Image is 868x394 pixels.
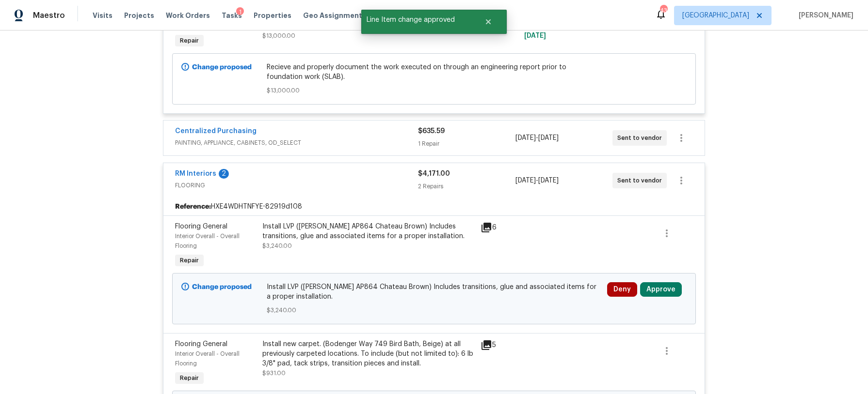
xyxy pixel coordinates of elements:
span: [DATE] [524,32,546,39]
span: Properties [254,11,291,20]
button: Deny [607,282,637,297]
span: Line Item change approved [361,10,472,30]
span: $13,000.00 [262,33,295,39]
span: Maestro [33,11,65,20]
div: HXE4WDHTNFYE-82919d108 [163,198,705,215]
span: Visits [93,11,113,20]
span: - [515,176,559,185]
button: Close [472,12,504,31]
span: $3,240.00 [267,305,602,315]
span: [GEOGRAPHIC_DATA] [682,11,749,20]
div: 5 [481,339,518,351]
span: Install LVP ([PERSON_NAME] AP864 Chateau Brown) Includes transitions, glue and associated items f... [267,282,602,302]
div: 6 [481,222,518,233]
span: Geo Assignments [303,11,366,20]
button: Approve [640,282,682,297]
span: $3,240.00 [262,243,292,249]
span: Interior Overall - Overall Flooring [175,351,240,366]
span: [DATE] [538,135,559,141]
span: [PERSON_NAME] [795,11,853,20]
span: Sent to vendor [617,133,666,143]
span: [DATE] [515,177,536,184]
b: Reference: [175,202,211,212]
span: [DATE] [538,177,559,184]
span: - [515,133,559,143]
span: Repair [176,36,203,45]
b: Change proposed [192,284,252,290]
div: 2 Repairs [418,182,515,191]
span: FLOORING [175,181,418,190]
span: Work Orders [166,11,210,20]
div: 1 Repair [418,139,515,149]
span: Flooring General [175,341,227,348]
div: Install LVP ([PERSON_NAME] AP864 Chateau Brown) Includes transitions, glue and associated items f... [262,222,475,241]
span: $4,171.00 [418,170,450,177]
span: Repair [176,373,203,383]
span: Tasks [222,12,242,19]
a: Centralized Purchasing [175,128,257,135]
span: Sent to vendor [617,176,666,185]
span: PAINTING, APPLIANCE, CABINETS, OD_SELECT [175,138,418,148]
span: Repair [176,256,203,265]
div: Install new carpet. (Bodenger Way 749 Bird Bath, Beige) at all previously carpeted locations. To ... [262,339,475,368]
div: 43 [660,6,667,15]
span: [DATE] [515,135,536,141]
span: $931.00 [262,370,286,376]
span: Projects [124,11,154,20]
div: 2 [219,169,229,179]
span: $635.59 [418,128,445,135]
div: 1 [236,7,244,17]
a: RM Interiors [175,170,216,177]
b: Change proposed [192,64,252,71]
span: $13,000.00 [267,86,602,95]
span: Recieve and properly document the work executed on through an engineering report prior to foundat... [267,62,602,82]
span: Flooring General [175,223,227,230]
span: Interior Overall - Overall Flooring [175,233,240,249]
